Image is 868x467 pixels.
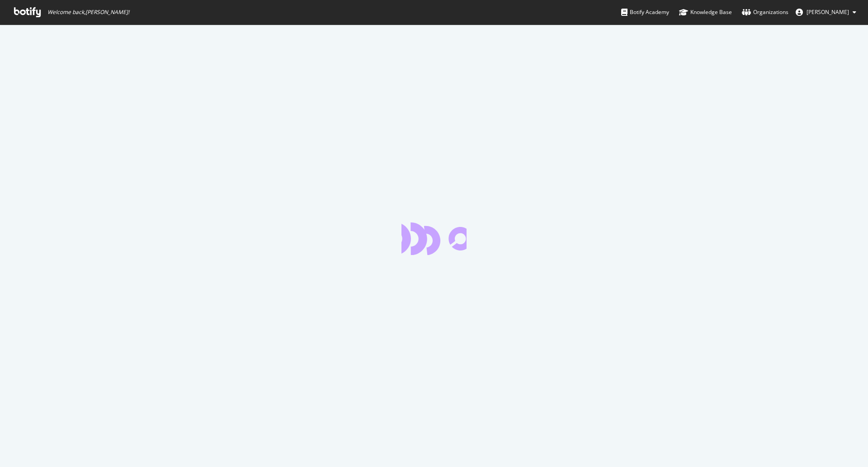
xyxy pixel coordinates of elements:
[679,8,732,17] div: Knowledge Base
[401,222,467,255] div: animation
[788,5,863,19] button: [PERSON_NAME]
[742,8,788,17] div: Organizations
[47,9,129,16] span: Welcome back, [PERSON_NAME] !
[807,8,849,16] span: Jose Fausto Martinez
[621,8,669,17] div: Botify Academy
